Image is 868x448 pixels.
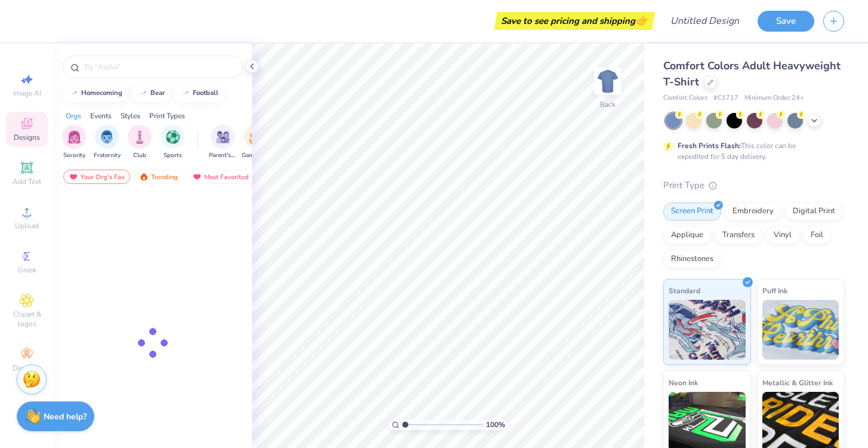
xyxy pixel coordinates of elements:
[486,419,505,430] span: 100 %
[209,125,236,160] div: filter for Parent's Weekend
[133,130,146,144] img: Club Image
[121,111,140,121] div: Styles
[44,411,87,422] strong: Need help?
[762,284,787,297] span: Puff Ink
[678,141,741,151] strong: Fresh Prints Flash:
[13,177,41,186] span: Add Text
[150,90,165,96] div: bear
[149,111,185,121] div: Print Types
[663,179,844,192] div: Print Type
[663,202,721,220] div: Screen Print
[663,59,841,89] span: Comfort Colors Adult Heavyweight T-Shirt
[63,170,130,184] div: Your Org's Fav
[663,93,707,103] span: Comfort Colors
[94,125,121,160] button: filter button
[161,125,184,160] div: filter for Sports
[758,11,814,32] button: Save
[242,125,269,160] button: filter button
[663,226,711,244] div: Applique
[715,226,762,244] div: Transfers
[181,90,190,97] img: trend_line.gif
[663,250,721,268] div: Rhinestones
[669,300,746,360] img: Standard
[63,84,128,102] button: homecoming
[596,69,620,93] img: Back
[497,12,652,30] div: Save to see pricing and shipping
[13,363,41,373] span: Decorate
[66,111,81,121] div: Orgs
[174,84,224,102] button: football
[725,202,781,220] div: Embroidery
[669,284,700,297] span: Standard
[14,133,40,142] span: Designs
[62,125,86,160] button: filter button
[600,99,615,110] div: Back
[133,151,146,160] span: Club
[67,130,81,144] img: Sorority Image
[803,226,831,244] div: Foil
[82,61,235,73] input: Try "Alpha"
[635,13,648,27] span: 👉
[249,130,263,144] img: Game Day Image
[713,93,738,103] span: # C1717
[766,226,799,244] div: Vinyl
[6,309,48,329] span: Clipart & logos
[134,170,183,184] div: Trending
[138,90,148,97] img: trend_line.gif
[216,130,230,144] img: Parent's Weekend Image
[139,173,149,181] img: trending.gif
[762,300,839,360] img: Puff Ink
[128,125,152,160] button: filter button
[18,265,36,275] span: Greek
[209,125,236,160] button: filter button
[192,173,202,181] img: most_fav.gif
[164,151,182,160] span: Sports
[100,130,113,144] img: Fraternity Image
[128,125,152,160] div: filter for Club
[209,151,236,160] span: Parent's Weekend
[161,125,184,160] button: filter button
[187,170,254,184] div: Most Favorited
[132,84,170,102] button: bear
[242,125,269,160] div: filter for Game Day
[94,125,121,160] div: filter for Fraternity
[242,151,269,160] span: Game Day
[15,221,39,231] span: Upload
[90,111,112,121] div: Events
[166,130,180,144] img: Sports Image
[669,376,698,389] span: Neon Ink
[69,173,78,181] img: most_fav.gif
[678,140,824,162] div: This color can be expedited for 5 day delivery.
[762,376,833,389] span: Metallic & Glitter Ink
[193,90,218,96] div: football
[785,202,843,220] div: Digital Print
[81,90,122,96] div: homecoming
[63,151,85,160] span: Sorority
[94,151,121,160] span: Fraternity
[661,9,749,33] input: Untitled Design
[744,93,804,103] span: Minimum Order: 24 +
[13,88,41,98] span: Image AI
[69,90,79,97] img: trend_line.gif
[62,125,86,160] div: filter for Sorority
